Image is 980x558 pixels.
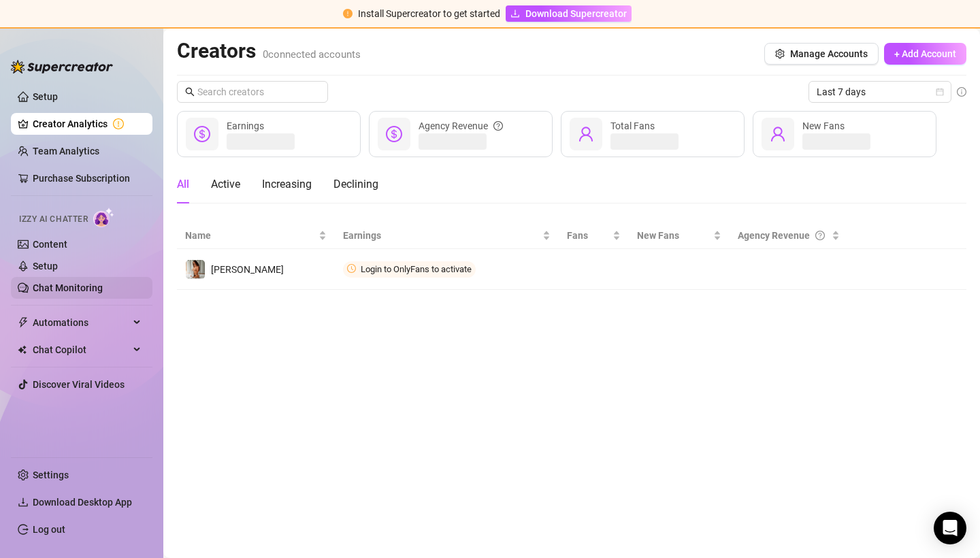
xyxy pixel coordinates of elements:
span: user [578,126,594,142]
img: AI Chatter [93,208,114,227]
th: New Fans [629,223,730,249]
a: Setup [33,261,58,272]
span: download [18,497,29,508]
th: Name [177,223,335,249]
span: download [510,9,520,18]
span: Earnings [343,228,540,243]
a: Creator Analytics exclamation-circle [33,113,142,135]
span: 0 connected accounts [263,48,361,61]
a: Purchase Subscription [33,173,130,184]
span: [PERSON_NAME] [211,264,284,275]
h2: Creators [177,38,361,64]
a: Download Supercreator [506,5,632,22]
button: Manage Accounts [764,43,879,65]
span: exclamation-circle [343,9,353,18]
span: question-circle [493,118,503,133]
a: Content [33,239,67,250]
th: Fans [559,223,629,249]
div: Agency Revenue [738,228,829,243]
span: Chat Copilot [33,339,129,361]
span: Manage Accounts [790,48,868,59]
div: Increasing [262,176,312,193]
span: user [770,126,786,142]
span: thunderbolt [18,317,29,328]
a: Chat Monitoring [33,282,103,293]
a: Log out [33,524,65,535]
div: Open Intercom Messenger [934,512,966,544]
a: Team Analytics [33,146,99,157]
img: Therese [186,260,205,279]
span: New Fans [637,228,710,243]
span: dollar-circle [194,126,210,142]
span: setting [775,49,785,59]
span: Izzy AI Chatter [19,213,88,226]
img: Chat Copilot [18,345,27,355]
span: search [185,87,195,97]
a: Settings [33,470,69,480]
a: Discover Viral Videos [33,379,125,390]
span: info-circle [957,87,966,97]
span: Download Desktop App [33,497,132,508]
a: Setup [33,91,58,102]
span: Fans [567,228,610,243]
span: Automations [33,312,129,333]
span: clock-circle [347,264,356,273]
span: Last 7 days [817,82,943,102]
span: Total Fans [610,120,655,131]
span: Login to OnlyFans to activate [361,264,472,274]
span: Download Supercreator [525,6,627,21]
div: Agency Revenue [419,118,503,133]
span: Earnings [227,120,264,131]
span: + Add Account [894,48,956,59]
span: dollar-circle [386,126,402,142]
div: All [177,176,189,193]
span: question-circle [815,228,825,243]
div: Declining [333,176,378,193]
button: + Add Account [884,43,966,65]
span: New Fans [802,120,845,131]
img: logo-BBDzfeDw.svg [11,60,113,73]
div: Active [211,176,240,193]
span: Install Supercreator to get started [358,8,500,19]
th: Earnings [335,223,559,249]
span: calendar [936,88,944,96]
span: Name [185,228,316,243]
input: Search creators [197,84,309,99]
